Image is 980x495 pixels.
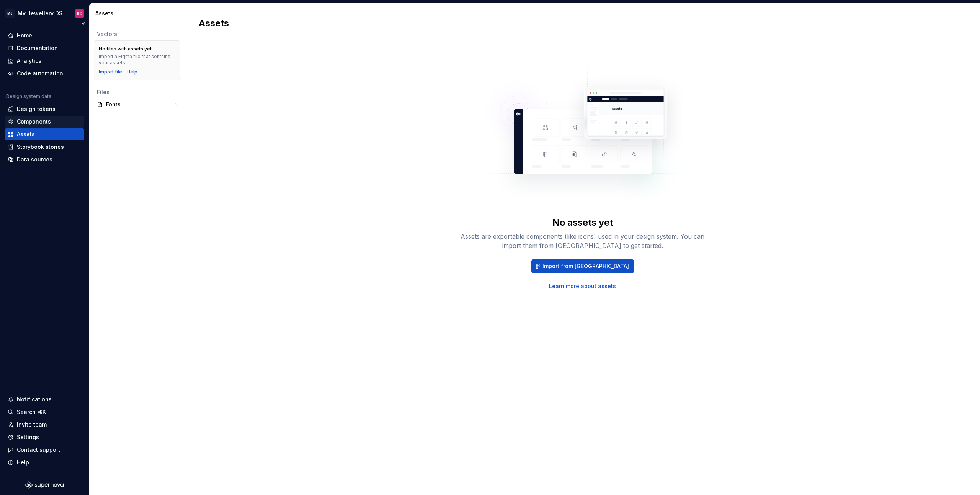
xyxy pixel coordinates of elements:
[199,17,957,29] h2: Assets
[5,141,84,153] a: Storybook stories
[17,433,39,441] div: Settings
[175,101,177,107] div: 1
[5,128,84,140] a: Assets
[2,5,87,21] button: MJMy Jewellery DSBD
[17,70,63,77] div: Code automation
[542,262,629,270] span: Import from [GEOGRAPHIC_DATA]
[127,69,137,75] a: Help
[25,481,64,489] svg: Supernova Logo
[17,446,60,454] div: Contact support
[99,54,175,66] div: Import a Figma file that contains your assets.
[5,393,84,405] button: Notifications
[17,57,41,65] div: Analytics
[5,55,84,67] a: Analytics
[17,105,56,113] div: Design tokens
[106,101,175,108] div: Fonts
[460,232,705,250] div: Assets are exportable components (like icons) used in your design system. You can import them fro...
[18,10,62,17] div: My Jewellery DS
[5,418,84,431] a: Invite team
[17,459,29,466] div: Help
[6,93,51,99] div: Design system data
[17,130,35,138] div: Assets
[531,259,634,273] button: Import from [GEOGRAPHIC_DATA]
[5,456,84,469] button: Help
[5,29,84,42] a: Home
[5,103,84,115] a: Design tokens
[5,444,84,456] button: Contact support
[99,69,122,75] button: Import file
[5,9,15,18] div: MJ
[97,30,177,38] div: Vectors
[97,88,177,96] div: Files
[99,46,152,52] div: No files with assets yet
[17,32,32,39] div: Home
[94,98,180,111] a: Fonts1
[77,10,83,16] div: BD
[5,153,84,166] a: Data sources
[17,156,52,163] div: Data sources
[17,143,64,151] div: Storybook stories
[95,10,181,17] div: Assets
[5,406,84,418] button: Search ⌘K
[549,282,616,290] a: Learn more about assets
[5,431,84,443] a: Settings
[17,421,47,428] div: Invite team
[17,408,46,416] div: Search ⌘K
[5,67,84,80] a: Code automation
[17,44,58,52] div: Documentation
[17,396,52,403] div: Notifications
[552,217,613,229] div: No assets yet
[5,42,84,54] a: Documentation
[17,118,51,125] div: Components
[78,18,89,29] button: Collapse sidebar
[5,116,84,128] a: Components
